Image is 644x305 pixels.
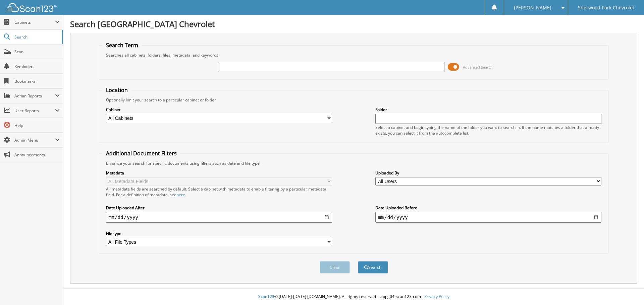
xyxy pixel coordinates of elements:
[7,3,57,12] img: scan123-logo-white.svg
[103,86,131,94] legend: Location
[106,205,332,211] label: Date Uploaded After
[14,123,60,128] span: Help
[463,65,493,70] span: Advanced Search
[375,107,601,112] label: Folder
[14,108,55,113] span: User Reports
[424,294,449,299] a: Privacy Policy
[375,205,601,211] label: Date Uploaded Before
[578,6,634,10] span: Sherwood Park Chevrolet
[14,93,55,99] span: Admin Reports
[14,19,55,25] span: Cabinets
[103,42,142,49] legend: Search Term
[320,261,350,274] button: Clear
[14,152,60,158] span: Announcements
[358,261,388,274] button: Search
[103,97,605,103] div: Optionally limit your search to a particular cabinet or folder
[106,231,332,236] label: File type
[375,125,601,136] div: Select a cabinet and begin typing the name of the folder you want to search in. If the name match...
[176,192,185,198] a: here
[70,18,637,29] h1: Search [GEOGRAPHIC_DATA] Chevrolet
[258,294,274,299] span: Scan123
[106,170,332,176] label: Metadata
[103,52,605,58] div: Searches all cabinets, folders, files, metadata, and keywords
[14,78,60,84] span: Bookmarks
[106,186,332,198] div: All metadata fields are searched by default. Select a cabinet with metadata to enable filtering b...
[63,289,644,305] div: © [DATE]-[DATE] [DOMAIN_NAME]. All rights reserved | appg04-scan123-com |
[106,107,332,112] label: Cabinet
[14,64,60,69] span: Reminders
[14,49,60,55] span: Scan
[514,6,551,10] span: [PERSON_NAME]
[106,212,332,223] input: start
[375,170,601,176] label: Uploaded By
[103,160,605,166] div: Enhance your search for specific documents using filters such as date and file type.
[103,150,180,157] legend: Additional Document Filters
[375,212,601,223] input: end
[14,34,59,40] span: Search
[14,137,55,143] span: Admin Menu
